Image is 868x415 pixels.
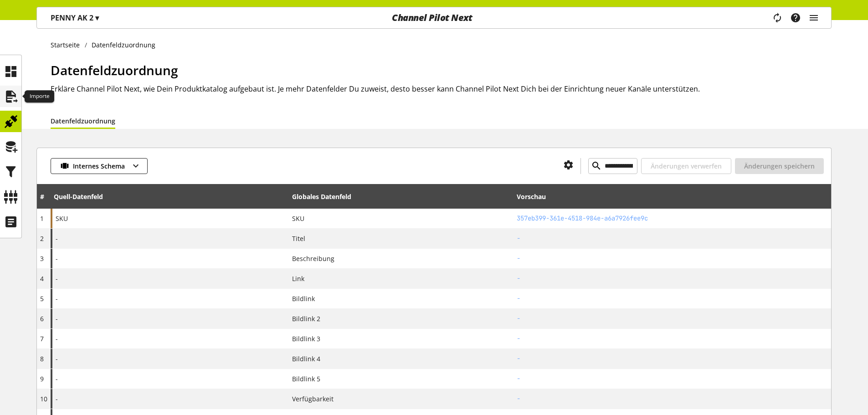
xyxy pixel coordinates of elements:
[517,254,828,263] h2: -
[292,274,304,283] span: Link
[40,234,44,243] span: 2
[56,374,58,384] span: -
[60,161,69,171] img: 1869707a5a2b6c07298f74b45f9d27fa.svg
[73,161,125,171] span: Internes Schema
[292,214,304,223] span: SKU
[56,234,58,243] span: -
[517,394,828,404] h2: -
[292,314,320,323] span: Bildlink 2
[36,7,832,29] nav: main navigation
[40,274,44,283] span: 4
[51,61,178,79] span: Datenfeldzuordnung
[651,161,722,171] span: Änderungen verwerfen
[517,294,828,303] h2: -
[40,254,44,263] span: 3
[517,234,828,243] h2: -
[292,192,351,201] div: Globales Datenfeld
[25,90,54,103] div: Importe
[56,274,58,283] span: -
[51,12,99,23] p: PENNY AK 2
[517,314,828,323] h2: -
[54,192,103,201] div: Quell-Datenfeld
[51,116,115,126] a: Datenfeldzuordnung
[56,334,58,343] span: -
[56,294,58,303] span: -
[40,214,44,223] span: 1
[292,374,320,384] span: Bildlink 5
[40,354,44,363] span: 8
[744,161,815,171] span: Änderungen speichern
[292,234,305,243] span: Titel
[56,394,58,404] span: -
[292,254,334,263] span: Beschreibung
[51,40,85,50] a: Startseite
[56,314,58,323] span: -
[40,374,44,383] span: 9
[40,395,47,403] span: 10
[40,294,44,303] span: 5
[517,192,546,201] div: Vorschau
[51,83,832,94] h2: Erkläre Channel Pilot Next, wie Dein Produktkatalog aufgebaut ist. Je mehr Datenfelder Du zuweist...
[735,158,824,174] button: Änderungen speichern
[517,274,828,283] h2: -
[40,334,44,343] span: 7
[517,374,828,384] h2: -
[292,334,320,343] span: Bildlink 3
[292,394,334,404] span: Verfügbarkeit
[95,13,99,23] span: ▾
[40,314,44,323] span: 6
[56,354,58,364] span: -
[56,254,58,263] span: -
[517,334,828,343] h2: -
[517,214,828,223] h2: 357eb399-361e-4518-984e-a6a7926fee9c
[292,294,315,303] span: Bildlink
[641,158,731,174] button: Änderungen verwerfen
[517,354,828,364] h2: -
[56,214,68,223] span: SKU
[40,192,44,201] span: #
[51,158,148,174] button: Internes Schema
[292,354,320,364] span: Bildlink 4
